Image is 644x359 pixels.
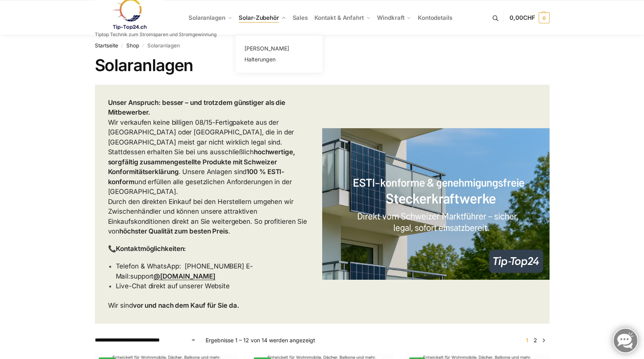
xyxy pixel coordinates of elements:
[108,301,309,311] p: Wir sind
[119,227,228,235] strong: höchster Qualität zum besten Preis
[374,0,415,35] a: Windkraft
[293,14,308,21] span: Sales
[311,0,374,35] a: Kontakt & Anfahrt
[139,43,147,49] span: /
[510,14,535,21] span: 0,00
[95,42,118,49] a: Startseite
[521,336,549,344] nav: Produkt-Seitennummerierung
[239,14,279,21] span: Solar-Zubehör
[539,12,550,23] span: 0
[108,98,309,237] p: Wir verkaufen keine billigen 08/15-Fertigpakete aus der [GEOGRAPHIC_DATA] oder [GEOGRAPHIC_DATA],...
[95,32,216,37] p: Tiptop Technik zum Stromsparen und Stromgewinnung
[95,56,550,75] h1: Solaranlagen
[240,43,318,54] a: [PERSON_NAME]
[108,148,295,176] strong: hochwertige, sorgfältig zusammengestellte Produkte mit Schweizer Konformitätserklärung
[108,168,285,186] strong: 100 % ESTI-konform
[240,54,318,65] a: Halterungen
[314,14,364,21] span: Kontakt & Anfahrt
[116,261,309,281] p: Telefon & WhatsApp: [PHONE_NUMBER] E-Mail:support
[133,301,239,309] strong: vor und nach dem Kauf für Sie da.
[118,43,126,49] span: /
[322,128,550,280] img: ESTI-konforme & genehmigungsfreie Steckerkraftwerke – Direkt vom Schweizer Marktführer“
[206,336,315,344] p: Ergebnisse 1 – 12 von 14 werden angezeigt
[126,42,139,49] a: Shop
[108,99,286,117] strong: Unser Anspruch: besser – und trotzdem günstiger als die Mitbewerber.
[116,245,186,253] strong: Kontaktmöglichkeiten:
[415,0,456,35] a: Kontodetails
[188,14,225,21] span: Solaranlagen
[95,35,550,56] nav: Breadcrumb
[236,0,289,35] a: Solar-Zubehör
[289,0,311,35] a: Sales
[523,14,535,21] span: CHF
[108,244,309,254] p: 📞
[532,337,539,343] a: Seite 2
[418,14,452,21] span: Kontodetails
[154,272,215,280] a: @[DOMAIN_NAME]
[116,281,309,291] p: Live-Chat direkt auf unserer Website
[377,14,404,21] span: Windkraft
[510,6,549,30] a: 0,00CHF 0
[541,336,546,344] a: →
[524,337,530,343] span: Seite 1
[95,336,196,344] select: Shop-Reihenfolge
[244,56,276,63] span: Halterungen
[244,45,289,52] span: [PERSON_NAME]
